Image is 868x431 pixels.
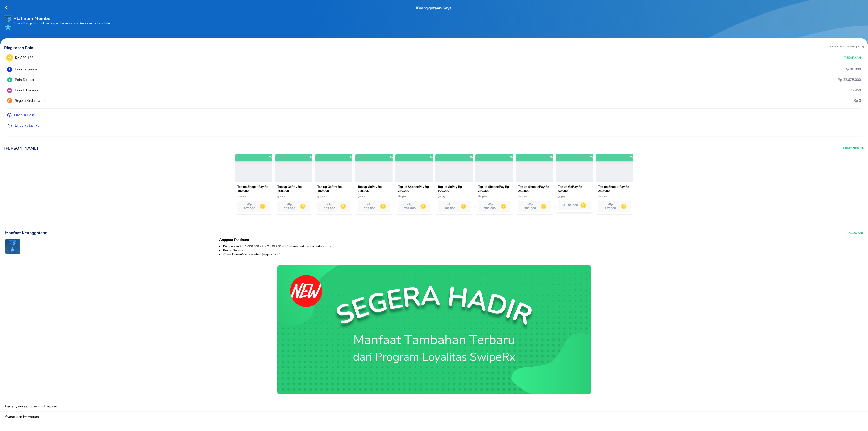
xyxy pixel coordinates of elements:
[518,194,527,198] span: shopee
[4,45,33,51] p: Ringkasan Poin
[590,155,599,160] p: Terkirim
[398,194,407,198] span: shopee
[844,55,861,60] p: Tukarkan
[277,194,285,198] span: gopay
[237,194,246,198] span: shopee
[15,123,42,128] p: Lihat Mutasi Poin
[15,77,34,82] p: Poin Ditukar
[317,185,350,192] p: Top up GoPay Rp 100.000
[13,15,864,22] p: Platinum Member
[630,155,640,160] p: Terkirim
[478,185,510,192] p: Top up ShopeePay Rp 250.000
[317,194,325,198] span: gopay
[223,248,862,252] li: Promo Bulanan
[358,194,365,198] span: gopay
[223,252,862,256] li: Akses ke manfaat tambahan [segera hadir]
[390,155,399,160] p: Terkirim
[15,88,38,93] p: Poin Dikurangi
[15,67,37,72] p: Poin Tertunda
[15,55,33,61] p: Rp 859.155
[848,230,863,236] button: PELAJARI
[277,265,591,394] img: loyalty-coming-soon-banner.1ba9edef.png
[223,244,862,248] li: Kumpulkan Rp. 1.000.000 - Rp. 2.499.950 aktif selama periode tier berlangsung
[277,185,310,192] p: Top up GoPay Rp 250.000
[237,185,270,192] p: Top up ShopeePay Rp 100.000
[5,404,57,409] p: Pertanyaan yang Sering Diajukan
[15,98,47,103] p: Segera Kedaluwarsa
[854,98,861,103] p: Rp 0
[558,194,566,198] span: gopay
[598,185,631,192] p: Top up ShopeePay Rp 250.000
[430,155,439,160] p: Terkirim
[470,155,479,160] p: Terkirim
[14,112,34,118] p: Definisi Poin
[350,155,359,160] p: Terkirim
[843,146,864,151] button: Lihat Semua
[5,414,39,420] p: Syarat dan ketentuan
[358,185,390,192] p: Top up GoPay Rp 250.000
[478,194,487,198] span: shopee
[518,185,551,192] p: Top up ShopeePay Rp 250.000
[310,155,319,160] p: Terkirim
[510,155,519,160] p: Terkirim
[598,194,607,198] span: shopee
[558,185,591,192] p: Top up GoPay Rp 50.000
[219,239,862,241] div: Anggota Platinum
[849,88,861,93] p: Rp 450
[269,155,278,160] p: Terkirim
[838,77,861,82] p: Rp 22.675.000
[438,185,470,192] p: Top up GoPay Rp 100.000
[4,146,38,151] p: [PERSON_NAME]
[13,22,864,25] p: Kumpulkan poin untuk setiap pembelanjaan dan tukarkan hadiah di sini!
[5,230,47,236] p: Manfaat Keanggotaan
[829,45,864,51] p: Pembaharuan Terakhir [DATE]
[398,185,430,192] p: Top up ShopeePay Rp 250.000
[550,155,559,160] p: Terkirim
[416,5,452,11] p: Keanggotaan Saya
[845,67,861,72] p: Rp 96.900
[438,194,446,198] span: gopay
